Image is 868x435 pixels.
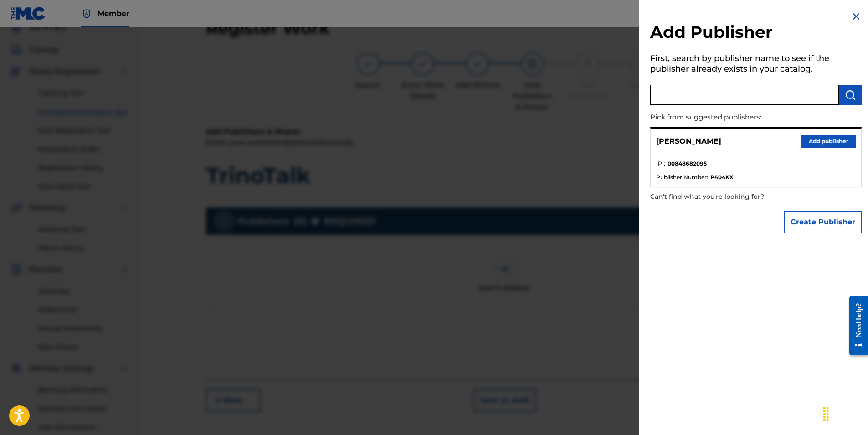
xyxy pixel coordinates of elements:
iframe: Resource Center [842,289,868,362]
h2: Add Publisher [650,22,862,45]
iframe: Chat Widget [822,391,868,435]
strong: 00848682095 [668,160,707,168]
img: MLC Logo [11,7,46,20]
div: Drag [819,400,833,428]
span: IPI : [656,160,665,168]
img: Search Works [845,89,856,100]
strong: P404KX [710,173,734,181]
p: [PERSON_NAME] [656,136,721,147]
h5: First, search by publisher name to see if the publisher already exists in your catalog. [650,51,862,79]
p: Pick from suggested publishers: [650,108,810,127]
span: Publisher Number : [656,173,708,181]
img: Top Rightsholder [81,8,92,19]
button: Create Publisher [784,211,862,233]
span: Member [98,8,129,19]
p: Can't find what you're looking for? [650,187,810,206]
button: Add publisher [801,135,856,148]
